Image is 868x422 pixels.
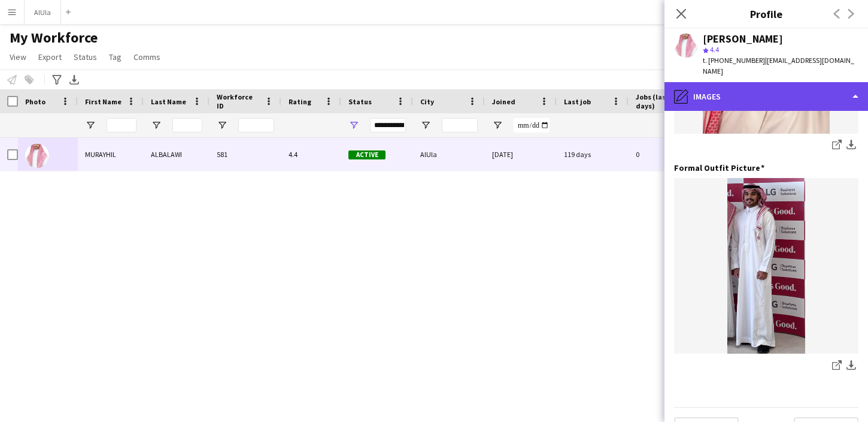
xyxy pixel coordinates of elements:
a: Tag [104,49,126,65]
span: t. [PHONE_NUMBER] [703,56,765,65]
a: Status [69,49,102,65]
button: Open Filter Menu [85,120,96,131]
span: Last job [564,97,591,106]
div: 4.4 [281,138,341,171]
span: View [10,52,26,62]
span: Tag [109,52,122,62]
div: AlUla [413,138,485,171]
input: Joined Filter Input [514,118,550,132]
div: ALBALAWI [144,138,210,171]
img: IMG_6820.jpeg [674,178,858,354]
h3: Profile [664,6,868,22]
button: Open Filter Menu [420,120,431,131]
img: MURAYHIL ALBALAWI [25,144,49,168]
span: Status [74,52,97,62]
div: Images [664,82,868,111]
span: Workforce ID [217,92,260,110]
span: Comms [133,52,160,62]
h3: Formal Outfit Picture [674,162,764,173]
app-action-btn: Advanced filters [50,73,64,87]
input: First Name Filter Input [107,118,136,132]
button: Open Filter Menu [492,120,503,131]
span: Jobs (last 90 days) [636,92,685,110]
div: 0 [629,138,706,171]
span: Active [348,150,386,159]
div: 581 [210,138,281,171]
input: City Filter Input [442,118,478,132]
span: City [420,97,434,106]
span: 4.4 [710,45,719,54]
div: MURAYHIL [78,138,144,171]
app-action-btn: Export XLSX [67,73,81,87]
input: Last Name Filter Input [172,118,202,132]
input: Workforce ID Filter Input [238,118,274,132]
button: AlUla [25,1,61,24]
button: Open Filter Menu [348,120,359,131]
button: Open Filter Menu [217,120,227,131]
button: Open Filter Menu [151,120,162,131]
span: | [EMAIL_ADDRESS][DOMAIN_NAME] [703,56,854,76]
div: [DATE] [485,138,557,171]
div: [PERSON_NAME] [703,34,783,44]
span: Photo [25,97,45,106]
span: My Workforce [10,29,98,47]
span: Status [348,97,372,106]
span: Joined [492,97,515,106]
div: 119 days [557,138,629,171]
span: Last Name [151,97,186,106]
span: First Name [85,97,122,106]
a: Export [34,49,66,65]
span: Rating [289,97,311,106]
a: Comms [129,49,165,65]
a: View [5,49,31,65]
span: Export [38,52,62,62]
